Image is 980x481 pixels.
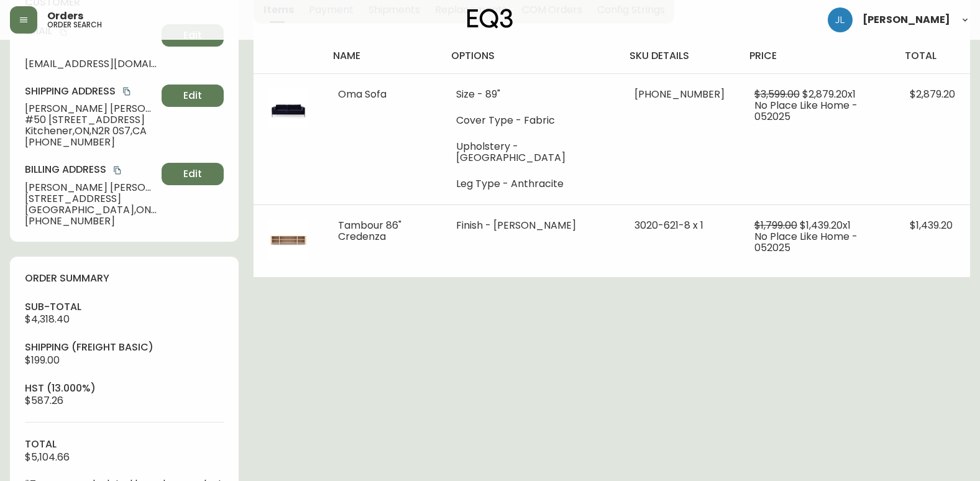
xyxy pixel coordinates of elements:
span: Tambour 86" Credenza [338,218,401,244]
span: Edit [183,167,202,181]
h4: Shipping ( Freight Basic ) [25,341,224,354]
span: [GEOGRAPHIC_DATA] , ON , N0J 1S0 , CA [25,204,157,216]
h4: sku details [630,49,730,63]
span: $5,104.66 [25,450,70,464]
h4: sub-total [25,300,224,314]
span: [PHONE_NUMBER] [25,137,157,148]
li: Finish - [PERSON_NAME] [456,220,605,231]
h4: hst (13.000%) [25,382,224,395]
li: Cover Type - Fabric [456,115,605,126]
span: 3020-621-8 x 1 [634,218,703,232]
button: copy [121,85,133,98]
span: No Place Like Home - 052025 [754,229,858,255]
h4: price [749,49,885,63]
span: [PHONE_NUMBER] [634,87,725,101]
img: 9849b949-9a94-434c-bd69-5dcc2e07b31b.jpg [268,220,308,260]
span: Edit [183,89,202,103]
button: Edit [162,163,224,185]
li: Upholstery - [GEOGRAPHIC_DATA] [456,141,605,163]
span: Kitchener , ON , N2R 0S7 , CA [25,126,157,137]
span: $2,879.20 x 1 [802,87,856,101]
h4: total [905,49,960,63]
span: #50 [STREET_ADDRESS] [25,114,157,126]
span: $199.00 [25,353,60,367]
span: $4,318.40 [25,312,70,326]
h4: total [25,437,224,451]
img: 547286d9-8757-41a0-ae47-27845bf56452.jpg [268,89,308,129]
button: Edit [162,85,224,107]
span: No Place Like Home - 052025 [754,98,858,124]
img: 1c9c23e2a847dab86f8017579b61559c [828,7,853,32]
span: $2,879.20 [910,87,955,101]
h4: name [333,49,431,63]
span: $587.26 [25,393,63,408]
h5: order search [47,21,102,29]
span: [EMAIL_ADDRESS][DOMAIN_NAME] [25,58,157,70]
span: Orders [47,11,83,21]
span: [PERSON_NAME] [PERSON_NAME] [25,103,157,114]
img: logo [467,9,513,29]
h4: Billing Address [25,163,157,176]
li: Leg Type - Anthracite [456,178,605,190]
span: $1,799.00 [754,218,797,232]
span: [PERSON_NAME] [863,15,950,25]
li: Size - 89" [456,89,605,100]
span: [PHONE_NUMBER] [25,216,157,227]
span: [PERSON_NAME] [PERSON_NAME] [25,182,157,193]
h4: options [451,49,610,63]
h4: order summary [25,272,224,285]
h4: Shipping Address [25,85,157,98]
span: [STREET_ADDRESS] [25,193,157,204]
span: Oma Sofa [338,87,387,101]
span: $1,439.20 x 1 [800,218,851,232]
span: $3,599.00 [754,87,800,101]
span: $1,439.20 [910,218,953,232]
button: copy [111,164,124,176]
